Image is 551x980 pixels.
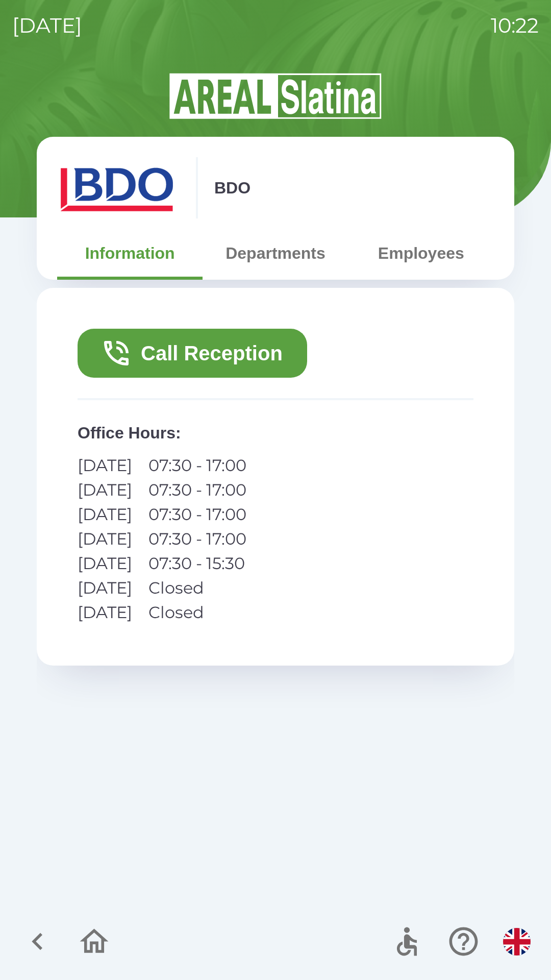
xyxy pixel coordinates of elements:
[348,235,494,272] button: Employees
[148,527,246,551] p: 07:30 - 17:00
[491,10,539,41] p: 10:22
[78,600,132,625] p: [DATE]
[78,453,132,478] p: [DATE]
[78,421,473,445] p: Office Hours :
[78,502,132,527] p: [DATE]
[78,329,307,378] button: Call Reception
[214,176,251,200] p: BDO
[503,928,531,955] img: en flag
[57,157,180,218] img: ae7449ef-04f1-48ed-85b5-e61960c78b50.png
[78,551,132,576] p: [DATE]
[12,10,82,41] p: [DATE]
[57,235,203,272] button: Information
[78,478,132,502] p: [DATE]
[203,235,348,272] button: Departments
[37,71,514,120] img: Logo
[78,576,132,600] p: [DATE]
[148,453,246,478] p: 07:30 - 17:00
[148,576,246,600] p: Closed
[148,478,246,502] p: 07:30 - 17:00
[148,600,246,625] p: Closed
[148,502,246,527] p: 07:30 - 17:00
[148,551,246,576] p: 07:30 - 15:30
[78,527,132,551] p: [DATE]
